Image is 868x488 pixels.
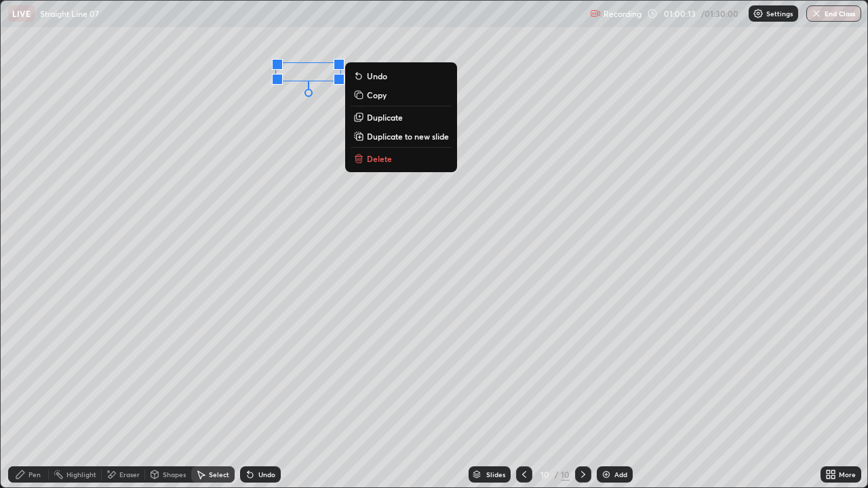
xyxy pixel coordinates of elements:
[367,131,449,142] p: Duplicate to new slide
[561,468,570,481] div: 10
[351,109,452,125] button: Duplicate
[66,471,96,478] div: Highlight
[258,471,275,478] div: Undo
[351,68,452,84] button: Undo
[601,469,612,480] img: add-slide-button
[367,89,387,100] p: Copy
[486,471,505,478] div: Slides
[351,87,452,103] button: Copy
[367,153,392,164] p: Delete
[538,470,551,479] div: 10
[806,5,861,22] button: End Class
[614,471,627,478] div: Add
[590,8,601,19] img: recording.375f2c34.svg
[119,471,140,478] div: Eraser
[811,8,822,19] img: end-class-cross
[604,9,642,19] p: Recording
[40,8,99,19] p: Straight Line 07
[367,70,387,81] p: Undo
[554,470,558,479] div: /
[351,128,452,144] button: Duplicate to new slide
[163,471,186,478] div: Shapes
[766,10,793,17] p: Settings
[209,471,229,478] div: Select
[28,471,41,478] div: Pen
[839,471,856,478] div: More
[12,8,31,19] p: LIVE
[351,150,452,167] button: Delete
[753,8,764,19] img: class-settings-icons
[367,112,403,123] p: Duplicate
